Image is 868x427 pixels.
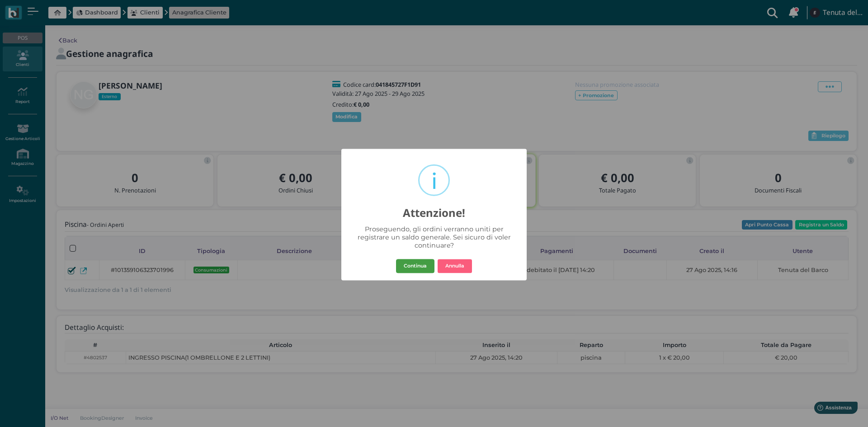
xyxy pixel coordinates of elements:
[352,225,516,250] div: Proseguendo, gli ordini verranno uniti per registrare un saldo generale. Sei sicuro di voler cont...
[431,167,437,196] div: i
[341,198,527,219] h2: Attenzione!
[27,7,60,14] span: Assistenza
[438,259,472,273] button: Annulla
[396,259,434,273] button: Continua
